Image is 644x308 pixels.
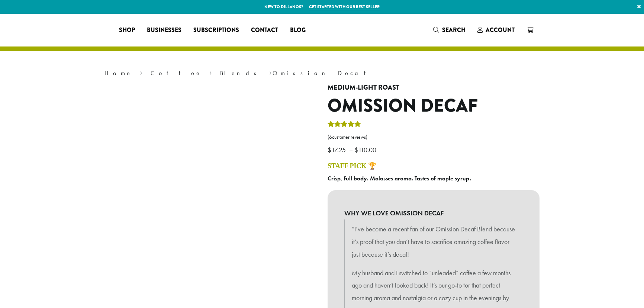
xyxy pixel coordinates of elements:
bdi: 110.00 [354,145,378,154]
span: Blog [290,26,306,35]
h4: Medium-Light Roast [328,84,540,92]
a: Coffee [151,69,202,77]
nav: Breadcrumb [104,69,540,78]
span: Subscriptions [193,26,239,35]
b: Crisp, full body. Molasses aroma. Tastes of maple syrup. [328,174,471,182]
span: Contact [251,26,278,35]
span: Account [486,26,515,34]
span: Businesses [147,26,181,35]
a: Get started with our best seller [309,4,380,10]
p: “I’ve become a recent fan of our Omission Decaf Blend because it’s proof that you don’t have to s... [352,223,515,260]
a: Search [427,24,471,36]
span: › [209,66,212,78]
h1: Omission Decaf [328,95,540,117]
span: Shop [119,26,135,35]
span: $ [354,145,358,154]
a: Blends [220,69,261,77]
a: Shop [113,24,141,36]
div: Rated 4.33 out of 5 [328,120,361,131]
a: STAFF PICK 🏆 [328,162,376,170]
span: › [140,66,142,78]
span: Search [442,26,466,34]
span: › [269,66,272,78]
span: 6 [329,134,332,140]
a: (6customer reviews) [328,134,540,141]
a: Home [104,69,132,77]
span: – [349,145,353,154]
b: WHY WE LOVE OMISSION DECAF [344,207,523,219]
span: $ [328,145,331,154]
bdi: 17.25 [328,145,348,154]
